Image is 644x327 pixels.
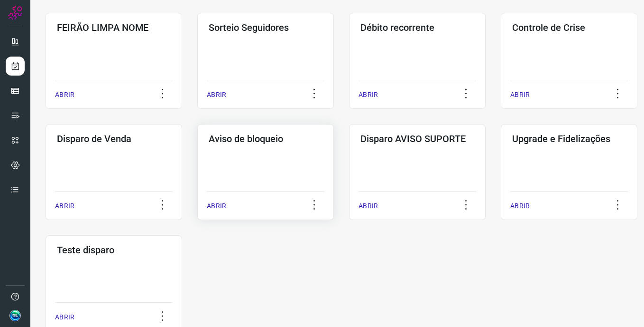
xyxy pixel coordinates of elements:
[57,244,171,256] h3: Teste disparo
[209,133,322,144] h3: Aviso de bloqueio
[57,22,171,33] h3: FEIRÃO LIMPA NOME
[510,90,530,100] p: ABRIR
[55,312,74,322] p: ABRIR
[360,133,474,144] h3: Disparo AVISO SUPORTE
[359,201,378,211] p: ABRIR
[207,201,226,211] p: ABRIR
[360,22,474,33] h3: Débito recorrente
[359,90,378,100] p: ABRIR
[55,90,74,100] p: ABRIR
[57,133,171,144] h3: Disparo de Venda
[209,22,322,33] h3: Sorteio Seguidores
[512,133,626,144] h3: Upgrade e Fidelizações
[512,22,626,33] h3: Controle de Crise
[9,310,21,321] img: 688dd65d34f4db4d93ce8256e11a8269.jpg
[8,6,22,20] img: Logo
[207,90,226,100] p: ABRIR
[510,201,530,211] p: ABRIR
[55,201,74,211] p: ABRIR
